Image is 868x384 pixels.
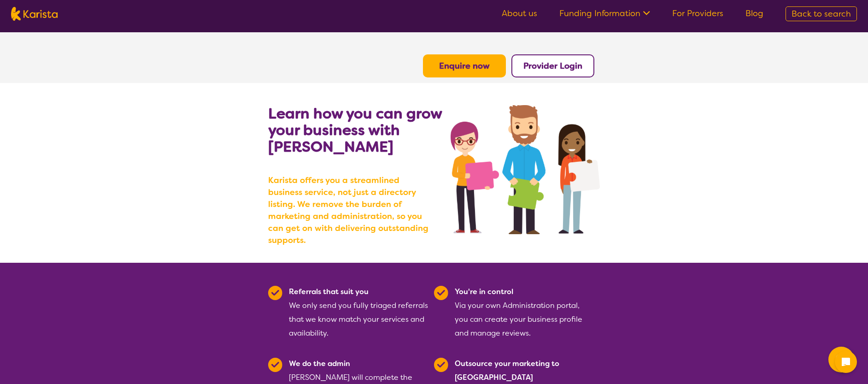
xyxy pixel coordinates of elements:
b: We do the admin [289,359,350,368]
button: Channel Menu [828,347,854,372]
b: Learn how you can grow your business with [PERSON_NAME] [268,104,442,156]
span: Back to search [792,8,851,19]
a: About us [502,8,537,19]
b: Referrals that suit you [289,287,369,296]
img: grow your business with Karista [451,105,600,234]
button: Enquire now [423,54,506,77]
img: Tick [434,358,448,372]
a: Back to search [786,6,857,21]
a: Funding Information [559,8,650,19]
div: We only send you fully triaged referrals that we know match your services and availability. [289,285,428,340]
a: For Providers [672,8,723,19]
b: You're in control [455,287,513,296]
b: Karista offers you a streamlined business service, not just a directory listing. We remove the bu... [268,174,434,246]
a: Blog [745,8,763,19]
img: Tick [434,286,448,300]
div: Via your own Administration portal, you can create your business profile and manage reviews. [455,285,594,340]
img: Tick [268,286,282,300]
a: Provider Login [523,60,582,71]
img: Tick [268,358,282,372]
b: Outsource your marketing to [GEOGRAPHIC_DATA] [455,359,559,382]
img: Karista logo [11,7,58,21]
button: Provider Login [511,54,594,77]
a: Enquire now [439,60,490,71]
